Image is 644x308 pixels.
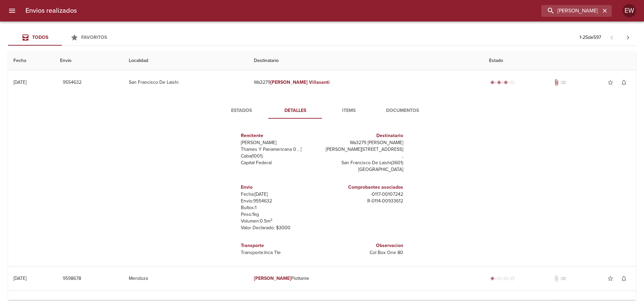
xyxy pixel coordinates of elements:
h6: Observacion [325,242,403,249]
p: Peso: 1 kg [241,211,319,218]
p: R - 0114 - 00933612 [325,198,403,204]
p: 1 - 25 de 597 [580,34,601,41]
h6: Envio [241,184,319,191]
th: Destinatario [249,51,484,70]
span: radio_button_checked [504,80,508,84]
span: No tiene documentos adjuntos [553,275,560,282]
p: Volumen: 0.5 m [241,218,319,225]
span: Tiene documentos adjuntos [553,300,560,306]
span: notifications_none [621,79,627,86]
p: Wa3279 [PERSON_NAME] [325,139,403,146]
div: [DATE] [13,275,26,281]
button: Agregar a favoritos [604,76,617,89]
span: 9554632 [63,78,82,87]
h6: Destinatario [325,132,403,139]
th: Envio [55,51,123,70]
span: Pagina siguiente [620,29,636,46]
em: [PERSON_NAME] [289,300,327,306]
button: 9598678 [60,272,84,285]
span: No tiene pedido asociado [560,300,567,306]
p: Bultos: 1 [241,204,319,211]
span: star_border [607,79,614,86]
div: Abrir información de usuario [623,4,636,17]
span: notifications_none [621,300,627,306]
span: radio_button_checked [490,80,494,84]
span: Tiene documentos adjuntos [553,79,560,86]
div: Generado [489,275,516,282]
span: Estados [219,107,264,115]
div: Tabs Envios [8,29,115,46]
em: Villasanti [309,79,330,85]
div: Tabs detalle de guia [215,103,429,119]
h6: Remitente [241,132,319,139]
p: Caba ( 1001 ) [241,153,319,160]
button: Activar notificaciones [617,272,631,285]
em: [PERSON_NAME] [270,79,308,85]
button: menu [4,3,20,19]
th: Estado [484,51,636,70]
em: [PERSON_NAME] [254,275,291,281]
span: radio_button_checked [490,276,494,281]
span: Favoritos [81,35,107,40]
button: Agregar a favoritos [604,272,617,285]
p: Transporte: Inca Tte [241,249,319,256]
p: - 0117 - 00107242 [325,191,403,198]
span: star_border [607,275,614,282]
span: radio_button_unchecked [497,276,501,281]
span: radio_button_unchecked [511,276,515,281]
sup: 3 [270,218,272,222]
p: Valor Declarado: $ 3000 [241,225,319,231]
p: Capital Federal [241,160,319,166]
span: Detalles [272,107,318,115]
p: San Francisco De Laishi ( 3601 ) [325,160,403,166]
th: Fecha [8,51,55,70]
span: radio_button_unchecked [504,276,508,281]
span: No tiene pedido asociado [560,79,567,86]
h6: Transporte [241,242,319,249]
p: Envío: 9554632 [241,198,319,204]
span: 9598678 [63,274,81,283]
span: radio_button_unchecked [511,80,515,84]
td: San Francisco De Laishi [123,70,249,95]
p: [PERSON_NAME] [241,139,319,146]
p: [GEOGRAPHIC_DATA] [325,166,403,173]
div: [DATE] [13,300,26,306]
button: Activar notificaciones [617,76,631,89]
th: Localidad [123,51,249,70]
td: Wa3279 [249,70,484,95]
p: Col Box One 80 [325,249,403,256]
div: EW [623,4,636,17]
span: Items [326,107,372,115]
input: buscar [541,5,600,17]
span: Pagina anterior [604,34,620,41]
div: [DATE] [13,79,26,85]
button: 9554632 [60,76,84,89]
p: Fecha: [DATE] [241,191,319,198]
h6: Comprobantes asociados [325,184,403,191]
span: radio_button_checked [497,80,501,84]
span: 9583069 [63,299,82,307]
td: Piottante [249,266,484,291]
span: Documentos [380,107,425,115]
span: star_border [607,300,614,306]
td: Mendoza [123,266,249,291]
p: [PERSON_NAME][STREET_ADDRESS] , [325,146,403,160]
span: Todos [32,35,48,40]
span: No tiene pedido asociado [560,275,567,282]
div: Entregado [489,300,516,306]
span: notifications_none [621,275,627,282]
h6: Envios realizados [25,5,77,16]
div: En viaje [489,79,516,86]
p: Thames Y Panamericana 0 ,   [241,146,319,153]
